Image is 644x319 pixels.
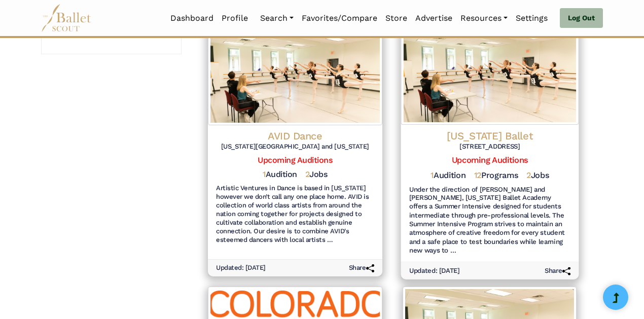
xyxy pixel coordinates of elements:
a: Search [256,8,298,29]
h6: Share [349,264,374,272]
h6: [US_STATE][GEOGRAPHIC_DATA] and [US_STATE] [216,143,374,151]
a: Upcoming Auditions [451,155,527,165]
h6: Artistic Ventures in Dance is based in [US_STATE] however we don’t call any one place home. AVID ... [216,184,374,244]
h6: Under the direction of [PERSON_NAME] and [PERSON_NAME], [US_STATE] Ballet Academy offers a Summer... [409,185,570,255]
h6: Updated: [DATE] [409,266,459,275]
span: 12 [474,170,481,180]
a: Log Out [560,8,603,28]
a: Favorites/Compare [298,8,381,29]
h4: AVID Dance [216,129,374,143]
img: Logo [401,22,578,125]
a: Profile [218,8,252,29]
h5: Programs [474,170,518,181]
img: Logo [208,24,382,125]
a: Dashboard [166,8,218,29]
h5: Audition [263,169,297,180]
a: Settings [512,8,552,29]
a: Upcoming Auditions [258,155,332,165]
a: Resources [456,8,512,29]
h6: [STREET_ADDRESS] [409,142,570,151]
h6: Share [545,266,570,275]
a: Advertise [411,8,456,29]
span: 2 [305,169,310,179]
h4: [US_STATE] Ballet [409,129,570,143]
span: 1 [431,170,434,180]
span: 1 [263,169,266,179]
span: 2 [526,170,530,180]
h6: Updated: [DATE] [216,264,266,272]
h5: Audition [431,170,466,181]
a: Store [381,8,411,29]
h5: Jobs [526,170,548,181]
h5: Jobs [305,169,328,180]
